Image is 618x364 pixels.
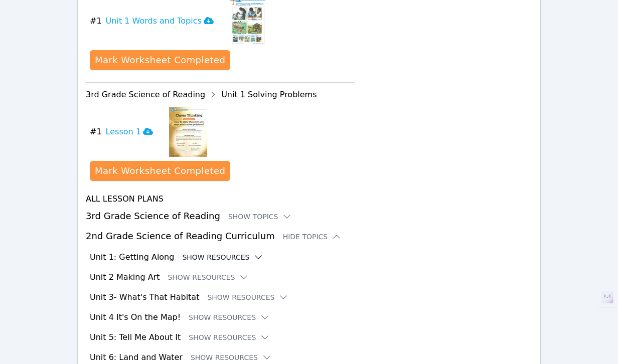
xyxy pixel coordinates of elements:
[228,212,292,222] button: Show Topics
[90,271,160,283] h3: Unit 2 Making Art
[90,351,183,363] h3: Unit 6: Land and Water
[169,107,207,157] img: Lesson 1
[90,331,181,343] h3: Unit 5: Tell Me About It
[95,164,225,178] div: Mark Worksheet Completed
[90,251,174,263] h3: Unit 1: Getting Along
[90,126,102,138] span: # 1
[90,50,230,70] button: Mark Worksheet Completed
[207,292,288,302] button: Show Resources
[191,352,272,362] button: Show Resources
[182,252,263,262] button: Show Resources
[95,53,225,67] div: Mark Worksheet Completed
[86,209,532,223] h3: 3rd Grade Science of Reading
[106,15,214,27] h3: Unit 1 Words and Topics
[168,272,249,282] button: Show Resources
[86,87,354,103] div: 3rd Grade Science of Reading Unit 1 Solving Problems
[90,161,230,181] button: Mark Worksheet Completed
[90,291,199,303] h3: Unit 3- What's That Habitat
[90,311,181,323] h3: Unit 4 It's On the Map!
[189,332,270,342] button: Show Resources
[90,107,161,157] button: #1Lesson 1
[283,232,342,242] button: Hide Topics
[90,15,102,27] span: # 1
[86,229,532,243] h3: 2nd Grade Science of Reading Curriculum
[189,312,270,322] button: Show Resources
[106,126,153,138] h3: Lesson 1
[86,193,532,205] h4: All Lesson Plans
